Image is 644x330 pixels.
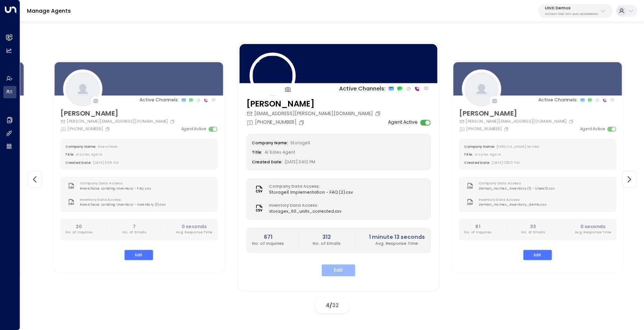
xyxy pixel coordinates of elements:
[139,97,179,104] p: Active Channels:
[181,126,206,132] label: Agent Active
[459,119,575,125] div: [PERSON_NAME][EMAIL_ADDRESS][DOMAIN_NAME]
[459,126,510,132] div: [PHONE_NUMBER]
[580,126,605,132] label: Agent Active
[388,119,418,126] label: Agent Active
[252,141,288,146] label: Company Name:
[521,230,545,235] p: No. of Emails
[60,126,111,132] div: [PHONE_NUMBER]
[479,197,544,203] label: Inventory Data Access:
[538,4,613,18] button: Uniti Demos4c025b01-9fa0-46ff-ab3a-a620b886896e
[246,111,382,118] div: [EMAIL_ADDRESS][PERSON_NAME][DOMAIN_NAME]
[545,6,599,10] p: Uniti Demos
[98,144,118,149] span: Riverchase
[339,85,385,93] p: Active Channels:
[326,302,329,309] span: 4
[503,127,510,132] button: Copy
[176,230,212,235] p: Avg. Response Time
[269,203,338,209] label: Inventory Data Access:
[269,183,350,189] label: Company Data Access:
[464,223,491,230] h2: 81
[523,250,552,260] button: Edit
[475,152,501,157] span: AI Sales Agent
[252,150,263,155] label: Title:
[252,241,284,247] p: No. of Inquiries
[80,181,148,186] label: Company Data Access:
[65,160,91,165] label: Created Date:
[27,7,71,15] a: Manage Agents
[76,152,102,157] span: AI Sales Agent
[290,141,310,146] span: StorageX
[575,230,611,235] p: Avg. Response Time
[60,108,176,119] h3: [PERSON_NAME]
[269,209,342,215] span: storagex_60_units_corrected.csv
[269,190,353,196] span: StorageX Implementation - FAQ (2).csv
[285,159,316,165] span: [DATE] 04:12 PM
[313,241,341,247] p: No. of Emails
[93,160,119,165] span: [DATE] 11:38 PM
[521,223,545,230] h2: 33
[246,119,306,126] div: [PHONE_NUMBER]
[568,119,575,124] button: Copy
[479,181,552,186] label: Company Data Access:
[265,150,295,155] span: AI Sales Agent
[60,119,176,125] div: [PERSON_NAME][EMAIL_ADDRESS][DOMAIN_NAME]
[315,298,349,313] div: /
[170,119,176,124] button: Copy
[65,152,74,157] label: Title:
[369,233,425,241] h2: 1 minute 13 seconds
[459,108,575,119] h3: [PERSON_NAME]
[105,127,111,132] button: Copy
[369,241,425,247] p: Avg. Response Time
[250,53,296,99] img: 110_headshot.jpg
[80,186,151,192] span: Riverchase Landing Inventory - FAQ.csv
[124,250,153,260] button: Edit
[479,186,555,192] span: Zeman_Homes_Inventory (1) - Sheet2.csv
[492,160,520,165] span: [DATE] 05:03 PM
[538,97,577,104] p: Active Channels:
[252,233,284,241] h2: 671
[545,13,599,16] p: 4c025b01-9fa0-46ff-ab3a-a620b886896e
[65,144,96,149] label: Company Name:
[65,223,92,230] h2: 20
[299,120,306,126] button: Copy
[313,233,341,241] h2: 312
[252,159,283,165] label: Created Date:
[176,223,212,230] h2: 0 seconds
[332,302,339,309] span: 32
[575,223,611,230] h2: 0 seconds
[80,197,163,203] label: Inventory Data Access:
[122,223,146,230] h2: 7
[122,230,146,235] p: No. of Emails
[464,230,491,235] p: No. of Inquiries
[322,265,355,276] button: Edit
[80,202,165,207] span: Riverchase Landing Inventory - Inventory (1).csv
[65,230,92,235] p: No. of Inquiries
[464,144,495,149] label: Company Name:
[479,202,547,207] span: Zeman_Homes_Inventory_demo.csv
[464,160,490,165] label: Created Date:
[496,144,540,149] span: [PERSON_NAME] Homes
[375,111,382,117] button: Copy
[246,98,382,110] h3: [PERSON_NAME]
[464,152,473,157] label: Title:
